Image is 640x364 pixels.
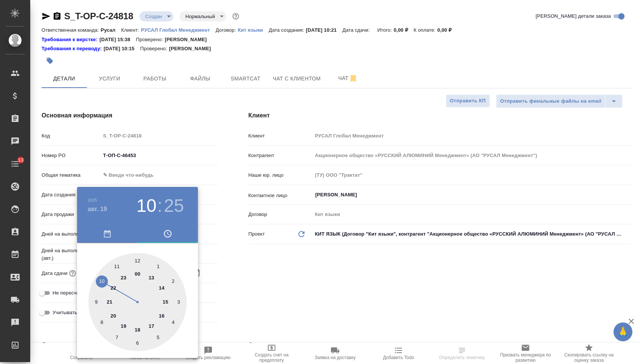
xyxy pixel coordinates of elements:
[88,198,97,202] button: 2025
[136,195,156,216] button: 10
[88,205,107,214] button: авг. 19
[157,195,162,216] h3: :
[164,195,184,216] button: 25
